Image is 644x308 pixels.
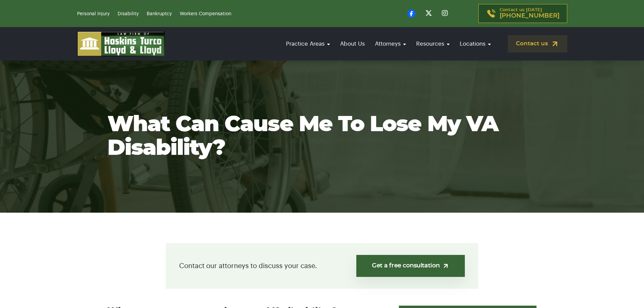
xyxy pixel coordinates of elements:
[413,34,453,53] a: Resources
[500,13,559,19] span: [PHONE_NUMBER]
[500,8,559,19] p: Contact us [DATE]
[372,34,409,53] a: Attorneys
[180,11,231,16] a: Workers Compensation
[456,34,494,53] a: Locations
[508,35,567,52] a: Contact us
[283,34,333,53] a: Practice Areas
[147,11,172,16] a: Bankruptcy
[108,113,537,160] h1: What can cause me to lose my VA disability?
[337,34,368,53] a: About Us
[442,262,449,269] img: arrow-up-right-light.svg
[118,11,139,16] a: Disability
[478,4,567,23] a: Contact us [DATE][PHONE_NUMBER]
[356,255,465,277] a: Get a free consultation
[77,11,110,16] a: Personal Injury
[166,243,478,289] div: Contact our attorneys to discuss your case.
[77,31,165,56] img: logo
